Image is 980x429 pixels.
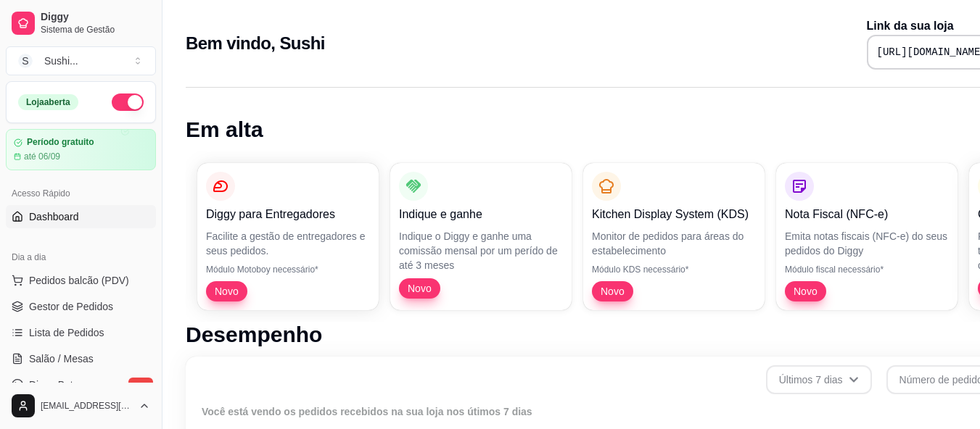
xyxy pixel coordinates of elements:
button: Alterar Status [112,93,144,111]
span: Lista de Pedidos [29,325,104,340]
button: Indique e ganheIndique o Diggy e ganhe uma comissão mensal por um perído de até 3 mesesNovo [390,163,572,310]
span: Salão / Mesas [29,351,94,366]
p: Módulo KDS necessário* [592,264,756,275]
div: Loja aberta [18,94,78,110]
button: [EMAIL_ADDRESS][DOMAIN_NAME] [6,388,156,423]
span: Novo [402,281,437,296]
span: Sistema de Gestão [41,24,150,36]
a: Lista de Pedidos [6,321,156,344]
article: até 06/09 [24,151,60,162]
p: Monitor de pedidos para áreas do estabelecimento [592,229,756,258]
a: Gestor de Pedidos [6,295,156,318]
span: Novo [788,284,823,299]
div: Sushi ... [44,54,78,68]
span: [EMAIL_ADDRESS][DOMAIN_NAME] [41,400,133,412]
div: Acesso Rápido [6,182,156,205]
span: Novo [595,284,630,299]
button: Nota Fiscal (NFC-e)Emita notas fiscais (NFC-e) do seus pedidos do DiggyMódulo fiscal necessário*Novo [776,163,958,310]
p: Diggy para Entregadores [206,206,370,223]
a: Salão / Mesas [6,347,156,370]
a: Período gratuitoaté 06/09 [6,129,156,170]
span: S [18,54,33,68]
button: Pedidos balcão (PDV) [6,269,156,292]
p: Emita notas fiscais (NFC-e) do seus pedidos do Diggy [785,229,949,258]
button: Select a team [6,46,156,75]
button: Últimos 7 dias [766,365,872,394]
span: Novo [209,284,244,299]
a: Dashboard [6,205,156,228]
p: Kitchen Display System (KDS) [592,206,756,223]
article: Período gratuito [27,137,94,148]
div: Dia a dia [6,246,156,269]
span: Pedidos balcão (PDV) [29,273,129,288]
text: Você está vendo os pedidos recebidos na sua loja nos útimos 7 dias [202,406,532,417]
span: Diggy [41,11,150,24]
button: Diggy para EntregadoresFacilite a gestão de entregadores e seus pedidos.Módulo Motoboy necessário... [197,163,379,310]
p: Nota Fiscal (NFC-e) [785,206,949,223]
button: Kitchen Display System (KDS)Monitor de pedidos para áreas do estabelecimentoMódulo KDS necessário... [583,163,765,310]
a: Diggy Botnovo [6,373,156,396]
span: Dashboard [29,209,79,224]
span: Gestor de Pedidos [29,299,113,314]
p: Facilite a gestão de entregadores e seus pedidos. [206,229,370,258]
p: Módulo fiscal necessário* [785,264,949,275]
h2: Bem vindo, Sushi [186,32,325,55]
p: Indique e ganhe [399,206,563,223]
p: Módulo Motoboy necessário* [206,264,370,275]
span: Diggy Bot [29,378,73,392]
p: Indique o Diggy e ganhe uma comissão mensal por um perído de até 3 meses [399,229,563,272]
a: DiggySistema de Gestão [6,6,156,41]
